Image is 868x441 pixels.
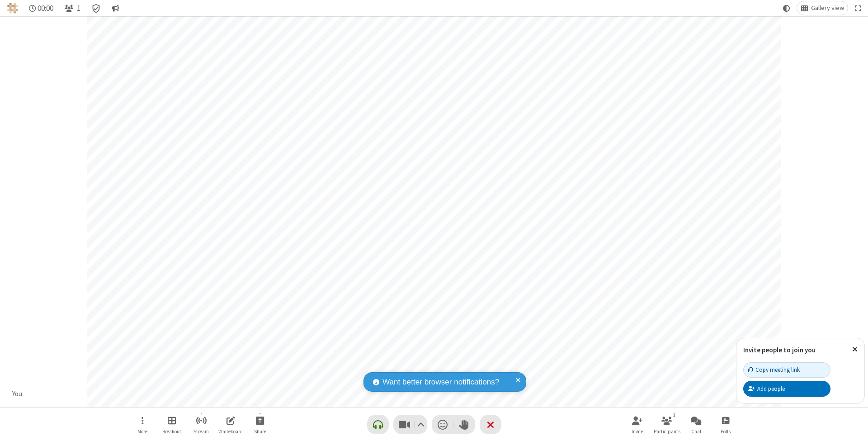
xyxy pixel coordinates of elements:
div: Copy meeting link [748,365,800,374]
span: Invite [632,429,643,434]
button: Open participant list [653,412,680,437]
button: Copy meeting link [743,362,830,378]
button: Send a reaction [432,415,453,434]
button: Start sharing [246,412,274,437]
button: Change layout [797,1,848,15]
label: Invite people to join you [743,346,816,354]
div: Meeting details Encryption enabled [88,1,105,15]
button: Open shared whiteboard [217,412,244,437]
span: Gallery view [811,5,844,12]
button: Conversation [108,1,123,15]
span: Breakout [162,429,181,434]
span: 00:00 [38,4,53,13]
div: 1 [670,411,678,419]
button: Open participant list [61,1,84,15]
button: Add people [743,381,830,396]
button: Invite participants (⌘+Shift+I) [624,412,651,437]
span: 1 [77,4,80,13]
button: Raise hand [453,415,475,434]
span: Share [254,429,266,434]
span: More [137,429,147,434]
button: Manage Breakout Rooms [158,412,185,437]
span: Whiteboard [218,429,243,434]
span: Chat [691,429,702,434]
button: Connect your audio [367,415,389,434]
span: Want better browser notifications? [382,376,499,388]
button: Start streaming [188,412,215,437]
button: Video setting [415,415,427,434]
button: Stop video (⌘+Shift+V) [393,415,427,434]
button: Close popover [845,338,864,360]
button: Open poll [712,412,739,437]
div: Timer [25,1,57,15]
button: Open chat [683,412,710,437]
span: Participants [654,429,680,434]
button: Fullscreen [851,1,865,15]
button: Using system theme [779,1,794,15]
button: End or leave meeting [480,415,501,434]
div: You [9,389,26,399]
span: Stream [193,429,209,434]
img: QA Selenium DO NOT DELETE OR CHANGE [7,3,18,14]
button: Open menu [129,412,156,437]
span: Polls [721,429,731,434]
